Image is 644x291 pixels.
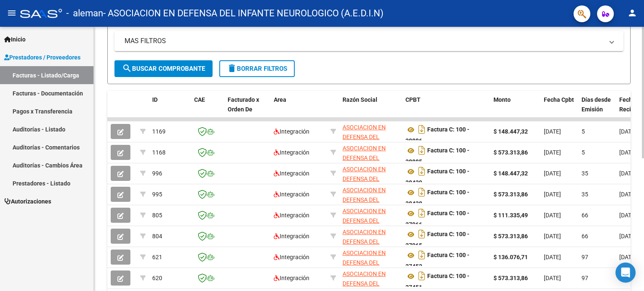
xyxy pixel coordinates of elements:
span: Fecha Recibido [619,96,643,113]
mat-icon: menu [7,8,17,18]
div: 30519382578 [343,165,399,182]
i: Descargar documento [416,206,427,220]
span: 805 [152,212,162,219]
strong: Factura C: 100 - 38429 [405,168,470,186]
span: 5 [582,149,585,156]
span: CAE [194,96,205,103]
span: [DATE] [619,212,636,219]
mat-icon: person [627,8,637,18]
span: [DATE] [544,212,561,219]
mat-icon: search [122,63,132,73]
div: Open Intercom Messenger [615,263,636,283]
button: Borrar Filtros [219,60,295,77]
span: ID [152,96,158,103]
span: 97 [582,275,588,281]
span: Razón Social [343,96,377,103]
span: Integración [274,191,309,198]
span: ASOCIACION EN DEFENSA DEL INFANTE NEUROLOGICO (A.E.D.I.N) [343,187,386,232]
span: [DATE] [544,170,561,177]
mat-expansion-panel-header: MAS FILTROS [114,31,623,51]
span: [DATE] [619,254,636,260]
span: ASOCIACION EN DEFENSA DEL INFANTE NEUROLOGICO (A.E.D.I.N) [343,229,386,273]
span: Integración [274,128,309,135]
datatable-header-cell: Facturado x Orden De [224,91,270,128]
strong: Factura C: 100 - 38886 [405,126,470,144]
span: ASOCIACION EN DEFENSA DEL INFANTE NEUROLOGICO (A.E.D.I.N) [343,166,386,211]
div: 30519382578 [343,227,399,245]
span: Integración [274,149,309,156]
span: Integración [274,254,309,260]
span: 1168 [152,149,166,156]
button: Buscar Comprobante [114,60,213,77]
span: [DATE] [544,128,561,135]
span: Inicio [4,35,26,44]
span: [DATE] [619,149,636,156]
span: 620 [152,275,162,281]
span: 35 [582,170,588,177]
datatable-header-cell: Fecha Cpbt [540,91,578,128]
span: Borrar Filtros [227,65,287,72]
span: 996 [152,170,162,177]
span: 5 [582,128,585,135]
i: Descargar documento [416,248,427,262]
strong: $ 148.447,32 [493,170,528,177]
span: - aleman [66,4,103,23]
i: Descargar documento [416,269,427,283]
span: [DATE] [619,170,636,177]
i: Descargar documento [416,227,427,241]
strong: Factura C: 100 - 38428 [405,189,470,207]
datatable-header-cell: Monto [490,91,540,128]
span: 804 [152,233,162,239]
strong: $ 136.076,71 [493,254,528,260]
strong: $ 573.313,86 [493,149,528,156]
i: Descargar documento [416,123,427,136]
span: 35 [582,191,588,198]
span: 621 [152,254,162,260]
i: Descargar documento [416,144,427,157]
span: ASOCIACION EN DEFENSA DEL INFANTE NEUROLOGICO (A.E.D.I.N) [343,145,386,190]
span: 66 [582,212,588,219]
strong: Factura C: 100 - 37966 [405,210,470,228]
datatable-header-cell: Razón Social [339,91,402,128]
span: Días desde Emisión [582,96,611,113]
div: 30519382578 [343,144,399,161]
strong: Factura C: 100 - 37452 [405,252,470,270]
span: 995 [152,191,162,198]
span: Buscar Comprobante [122,65,205,72]
span: [DATE] [544,233,561,239]
strong: $ 573.313,86 [493,233,528,239]
mat-panel-title: MAS FILTROS [125,36,603,46]
mat-icon: delete [227,63,237,73]
div: 30519382578 [343,248,399,266]
span: [DATE] [544,191,561,198]
strong: $ 111.335,49 [493,212,528,219]
div: 30519382578 [343,123,399,140]
span: 1169 [152,128,166,135]
span: Fecha Cpbt [544,96,574,103]
span: [DATE] [619,191,636,198]
datatable-header-cell: ID [149,91,191,128]
strong: Factura C: 100 - 37451 [405,273,470,291]
div: 30519382578 [343,269,399,287]
strong: $ 148.447,32 [493,128,528,135]
span: Prestadores / Proveedores [4,53,80,62]
span: [DATE] [619,233,636,239]
span: CPBT [405,96,421,103]
span: Integración [274,212,309,219]
span: [DATE] [544,254,561,260]
span: 66 [582,233,588,239]
span: Monto [493,96,511,103]
span: - ASOCIACION EN DEFENSA DEL INFANTE NEUROLOGICO (A.E.D.I.N) [103,4,384,23]
span: [DATE] [544,149,561,156]
span: Integración [274,275,309,281]
span: Facturado x Orden De [228,96,259,113]
datatable-header-cell: CPBT [402,91,490,128]
div: 30519382578 [343,206,399,224]
datatable-header-cell: CAE [191,91,224,128]
span: Area [274,96,286,103]
datatable-header-cell: Area [270,91,327,128]
span: ASOCIACION EN DEFENSA DEL INFANTE NEUROLOGICO (A.E.D.I.N) [343,208,386,252]
span: [DATE] [619,128,636,135]
strong: $ 573.313,86 [493,275,528,281]
span: 97 [582,254,588,260]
